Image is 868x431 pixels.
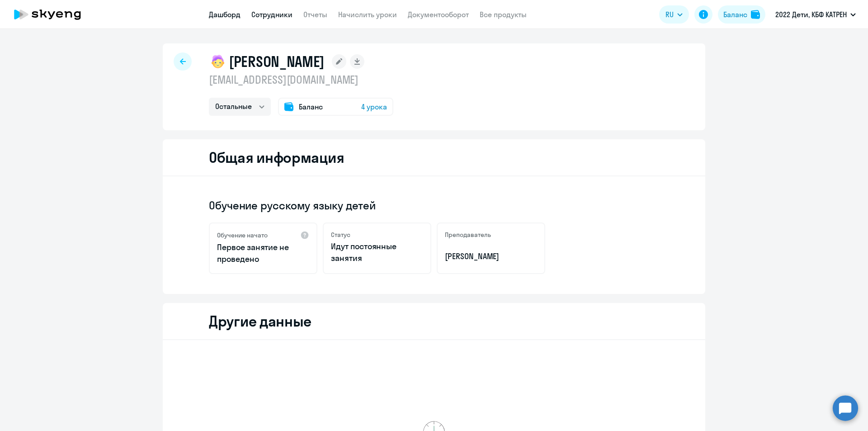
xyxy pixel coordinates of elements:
[659,5,689,24] button: RU
[331,241,423,264] p: Идут постоянные занятия
[445,231,491,239] h5: Преподаватель
[209,312,311,330] h2: Другие данные
[209,198,376,213] span: Обучение русскому языку детей
[303,10,327,19] a: Отчеты
[445,251,537,262] p: [PERSON_NAME]
[251,10,292,19] a: Сотрудники
[771,4,860,25] button: 2022 Дети, КБФ КАТРЕН
[665,9,674,20] span: RU
[209,72,393,87] p: [EMAIL_ADDRESS][DOMAIN_NAME]
[229,52,325,71] h1: [PERSON_NAME]
[209,148,344,166] h2: Общая информация
[217,242,309,265] p: Первое занятие не проведено
[209,10,241,19] a: Дашборд
[718,5,765,24] button: Балансbalance
[331,231,350,239] h5: Статус
[361,101,387,112] span: 4 урока
[338,10,397,19] a: Начислить уроки
[217,231,268,239] h5: Обучение начато
[723,9,747,20] div: Баланс
[408,10,469,19] a: Документооборот
[775,9,847,20] p: 2022 Дети, КБФ КАТРЕН
[480,10,527,19] a: Все продукты
[299,101,323,112] span: Баланс
[751,10,760,19] img: balance
[209,52,227,71] img: child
